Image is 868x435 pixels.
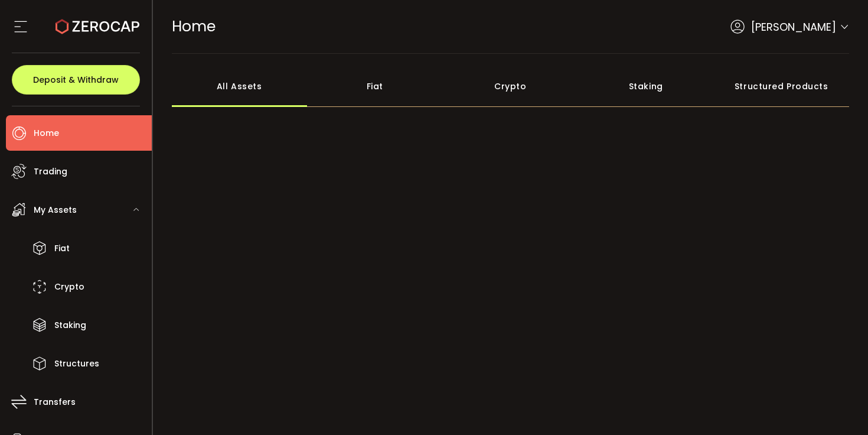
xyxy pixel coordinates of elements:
[172,66,308,107] div: All Assets
[578,66,714,107] div: Staking
[443,66,579,107] div: Crypto
[34,125,59,142] span: Home
[54,240,70,257] span: Fiat
[307,66,443,107] div: Fiat
[172,16,216,37] span: Home
[34,202,77,219] span: My Assets
[751,19,836,35] span: [PERSON_NAME]
[54,355,99,372] span: Structures
[714,66,850,107] div: Structured Products
[33,76,119,84] span: Deposit & Withdraw
[34,163,67,180] span: Trading
[34,394,76,411] span: Transfers
[54,317,86,334] span: Staking
[54,278,84,296] span: Crypto
[12,65,140,95] button: Deposit & Withdraw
